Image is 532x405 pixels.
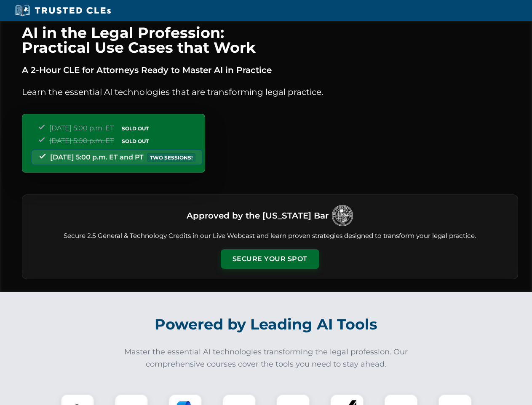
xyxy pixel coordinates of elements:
span: SOLD OUT [119,124,152,133]
p: A 2-Hour CLE for Attorneys Ready to Master AI in Practice [22,63,518,77]
h3: Approved by the [US_STATE] Bar [187,208,329,223]
span: SOLD OUT [119,137,152,146]
span: [DATE] 5:00 p.m. ET [49,124,114,132]
p: Master the essential AI technologies transforming the legal profession. Our comprehensive courses... [119,346,414,370]
p: Learn the essential AI technologies that are transforming legal practice. [22,85,518,99]
img: Logo [332,205,353,226]
p: Secure 2.5 General & Technology Credits in our Live Webcast and learn proven strategies designed ... [32,231,508,241]
h1: AI in the Legal Profession: Practical Use Cases that Work [22,25,518,55]
img: Trusted CLEs [13,4,113,17]
h2: Powered by Leading AI Tools [33,310,500,339]
span: [DATE] 5:00 p.m. ET [49,137,114,145]
button: Secure Your Spot [221,249,319,269]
